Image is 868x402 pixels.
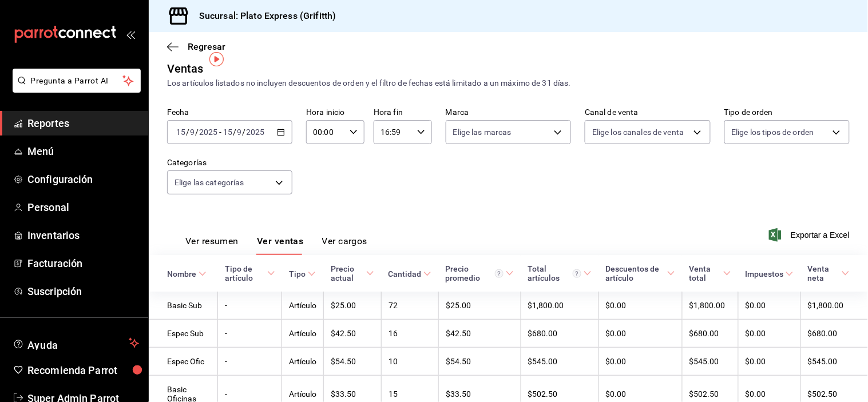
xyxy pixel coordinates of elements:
[800,292,868,320] td: $1,800.00
[445,264,514,282] span: Precio promedio
[186,128,189,137] span: /
[167,77,850,89] div: Los artículos listados no incluyen descuentos de orden y el filtro de fechas está limitado a un m...
[445,264,504,282] div: Precio promedio
[381,348,438,376] td: 10
[246,128,265,137] input: ----
[322,236,368,255] button: Ver cargos
[289,269,306,278] div: Tipo
[521,320,599,348] td: $680.00
[218,292,282,320] td: -
[167,269,196,278] div: Nombre
[324,292,382,320] td: $25.00
[225,264,275,282] span: Tipo de artículo
[199,128,218,137] input: ----
[745,269,783,278] div: Impuestos
[27,116,139,131] span: Reportes
[388,269,431,278] span: Cantidad
[605,264,675,282] span: Descuentos de artículo
[149,292,218,320] td: Basic Sub
[807,264,839,282] div: Venta neta
[521,292,599,320] td: $1,800.00
[689,264,731,282] span: Venta total
[189,128,195,137] input: --
[225,264,265,282] div: Tipo de artículo
[800,348,868,376] td: $545.00
[689,264,721,282] div: Venta total
[195,128,199,137] span: /
[381,292,438,320] td: 72
[771,228,850,242] button: Exportar a Excel
[27,336,124,350] span: Ayuda
[27,363,139,378] span: Recomienda Parrot
[807,264,850,282] span: Venta neta
[599,292,682,320] td: $0.00
[331,264,364,282] div: Precio actual
[218,320,282,348] td: -
[331,264,375,282] span: Precio actual
[738,348,800,376] td: $0.00
[521,348,599,376] td: $545.00
[599,320,682,348] td: $0.00
[167,60,204,77] div: Ventas
[188,41,225,52] span: Regresar
[167,159,292,167] label: Categorías
[388,269,421,278] div: Cantidad
[233,128,236,137] span: /
[167,269,207,278] span: Nombre
[682,292,738,320] td: $1,800.00
[27,284,139,299] span: Suscripción
[126,30,135,39] button: open_drawer_menu
[374,109,432,117] label: Hora fin
[167,109,292,117] label: Fecha
[289,269,316,278] span: Tipo
[223,128,233,137] input: --
[185,236,239,255] button: Ver resumen
[31,75,123,87] span: Pregunta a Parrot AI
[738,292,800,320] td: $0.00
[732,126,814,138] span: Elige los tipos de orden
[282,292,324,320] td: Artículo
[27,200,139,215] span: Personal
[381,320,438,348] td: 16
[237,128,243,137] input: --
[453,126,512,138] span: Elige las marcas
[724,109,850,117] label: Tipo de orden
[605,264,665,282] div: Descuentos de artículo
[149,320,218,348] td: Espec Sub
[599,348,682,376] td: $0.00
[243,128,246,137] span: /
[585,109,710,117] label: Canal de venta
[738,320,800,348] td: $0.00
[592,126,684,138] span: Elige los canales de venta
[528,264,592,282] span: Total artículos
[438,320,521,348] td: $42.50
[218,348,282,376] td: -
[219,128,221,137] span: -
[13,69,141,93] button: Pregunta a Parrot AI
[27,228,139,243] span: Inventarios
[438,292,521,320] td: $25.00
[190,9,336,23] h3: Sucursal: Plato Express (Grifitth)
[800,320,868,348] td: $680.00
[446,109,571,117] label: Marca
[27,172,139,187] span: Configuración
[324,320,382,348] td: $42.50
[495,269,504,278] svg: Precio promedio = Total artículos / cantidad
[149,348,218,376] td: Espec Ofic
[175,177,244,188] span: Elige las categorías
[528,264,581,282] div: Total artículos
[8,83,141,95] a: Pregunta a Parrot AI
[682,348,738,376] td: $545.00
[27,256,139,271] span: Facturación
[185,236,367,255] div: navigation tabs
[209,52,224,66] img: Tooltip marker
[257,236,304,255] button: Ver ventas
[682,320,738,348] td: $680.00
[324,348,382,376] td: $54.50
[282,348,324,376] td: Artículo
[167,41,225,52] button: Regresar
[438,348,521,376] td: $54.50
[27,144,139,159] span: Menú
[306,109,364,117] label: Hora inicio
